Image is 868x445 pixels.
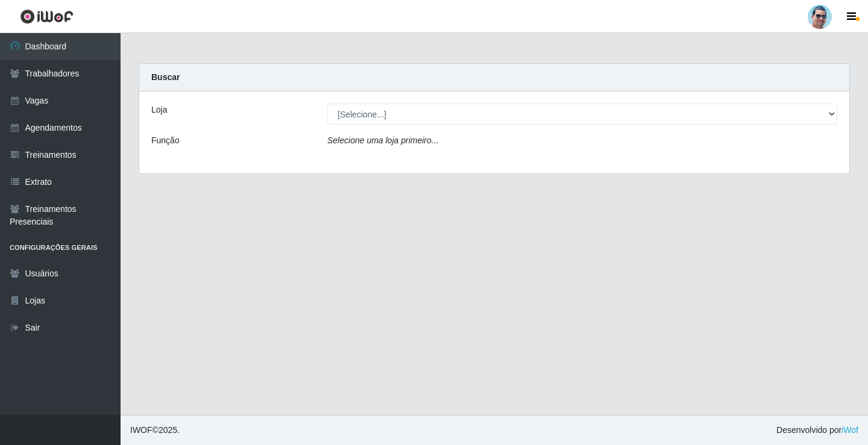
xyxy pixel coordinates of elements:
strong: Buscar [151,72,180,82]
img: CoreUI Logo [20,9,74,24]
span: IWOF [130,425,153,435]
span: © 2025 . [130,424,180,437]
label: Loja [151,104,167,116]
span: Desenvolvido por [776,424,858,437]
label: Função [151,134,180,147]
i: Selecione uma loja primeiro... [327,135,438,145]
a: iWof [841,425,858,435]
